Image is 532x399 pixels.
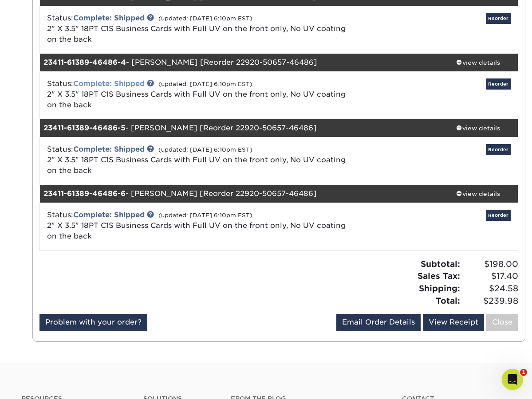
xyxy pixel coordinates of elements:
[73,79,145,88] a: Complete: Shipped
[158,146,252,153] small: (updated: [DATE] 6:10pm EST)
[438,119,518,137] a: view details
[463,270,518,282] span: $17.40
[438,189,518,198] div: view details
[43,124,126,132] strong: 23411-61389-46486-5
[463,258,518,270] span: $198.00
[486,144,511,155] a: Reorder
[43,189,126,198] strong: 23411-61389-46486-6
[438,185,518,203] a: view details
[47,90,346,109] span: 2" X 3.5" 18PT C1S Business Cards with Full UV on the front only, No UV coating on the back
[73,145,145,153] a: Complete: Shipped
[39,314,147,331] a: Problem with your order?
[423,314,484,331] a: View Receipt
[40,185,438,203] div: - [PERSON_NAME] [Reorder 22920-50657-46486]
[40,119,438,137] div: - [PERSON_NAME] [Reorder 22920-50657-46486]
[486,78,511,90] a: Reorder
[463,295,518,307] span: $239.98
[158,212,252,219] small: (updated: [DATE] 6:10pm EST)
[40,144,358,176] div: Status:
[40,78,358,110] div: Status:
[43,58,126,66] strong: 23411-61389-46486-4
[486,314,518,331] a: Close
[40,13,358,45] div: Status:
[502,369,523,390] iframe: Intercom live chat
[47,221,346,240] span: 2" X 3.5" 18PT C1S Business Cards with Full UV on the front only, No UV coating on the back
[336,314,421,331] a: Email Order Details
[47,24,346,43] span: 2" X 3.5" 18PT C1S Business Cards with Full UV on the front only, No UV coating on the back
[421,259,460,269] strong: Subtotal:
[2,372,75,396] iframe: Google Customer Reviews
[73,211,145,219] a: Complete: Shipped
[463,282,518,295] span: $24.58
[438,58,518,67] div: view details
[436,296,460,305] strong: Total:
[419,283,460,293] strong: Shipping:
[438,54,518,71] a: view details
[47,156,346,175] span: 2" X 3.5" 18PT C1S Business Cards with Full UV on the front only, No UV coating on the back
[73,14,145,22] a: Complete: Shipped
[40,54,438,71] div: - [PERSON_NAME] [Reorder 22920-50657-46486]
[486,13,511,24] a: Reorder
[520,369,527,376] span: 1
[158,81,252,87] small: (updated: [DATE] 6:10pm EST)
[438,124,518,133] div: view details
[158,15,252,22] small: (updated: [DATE] 6:10pm EST)
[418,271,460,281] strong: Sales Tax:
[486,210,511,221] a: Reorder
[40,210,358,242] div: Status:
